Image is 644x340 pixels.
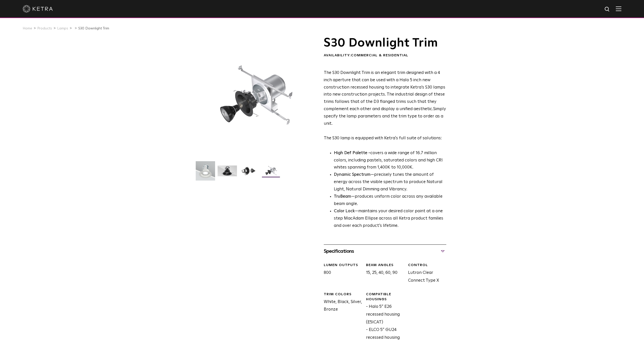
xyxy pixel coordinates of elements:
div: 800 [320,263,362,284]
div: 15, 25, 40, 60, 90 [362,263,404,284]
div: Lutron Clear Connect Type X [404,263,446,284]
div: LUMEN OUTPUTS [324,263,362,268]
div: Beam Angles [366,263,404,268]
img: search icon [604,6,611,13]
span: Simply specify the lamp parameters and the trim type to order as a unit.​ [324,107,446,126]
img: S30 Halo Downlight_Exploded_Black [261,165,281,180]
li: —maintains your desired color point at a one step MacAdam Ellipse across all Ketra product famili... [334,208,446,230]
div: Availability: [324,53,446,58]
img: S30 Halo Downlight_Hero_Black_Gradient [218,165,237,180]
p: The S30 lamp is equipped with Ketra's full suite of solutions: [324,69,446,142]
strong: High Def Palette - [334,151,370,155]
div: Specifications [324,247,446,255]
img: S30 Halo Downlight_Table Top_Black [239,165,259,180]
strong: TruBeam [334,194,351,199]
strong: Color Lock [334,209,355,213]
a: S30 Downlight Trim [78,27,109,30]
div: Trim Colors [324,292,362,297]
img: Hamburger%20Nav.svg [616,6,621,11]
a: Lamps [57,27,68,30]
p: covers a wide range of 16.7 million colors, including pastels, saturated colors and high CRI whit... [334,150,446,172]
img: S30-DownlightTrim-2021-Web-Square [196,161,215,184]
li: —produces uniform color across any available beam angle. [334,193,446,208]
strong: Dynamic Spectrum [334,173,371,177]
div: Compatible Housings [366,292,404,302]
span: The S30 Downlight Trim is an elegant trim designed with a 4 inch aperture that can be used with a... [324,71,445,111]
span: Commercial & Residential [351,54,408,57]
img: ketra-logo-2019-white [23,5,53,13]
div: CONTROL [408,263,446,268]
a: Home [23,27,32,30]
a: Products [37,27,52,30]
li: —precisely tunes the amount of energy across the visible spectrum to produce Natural Light, Natur... [334,171,446,193]
h1: S30 Downlight Trim [324,37,446,49]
